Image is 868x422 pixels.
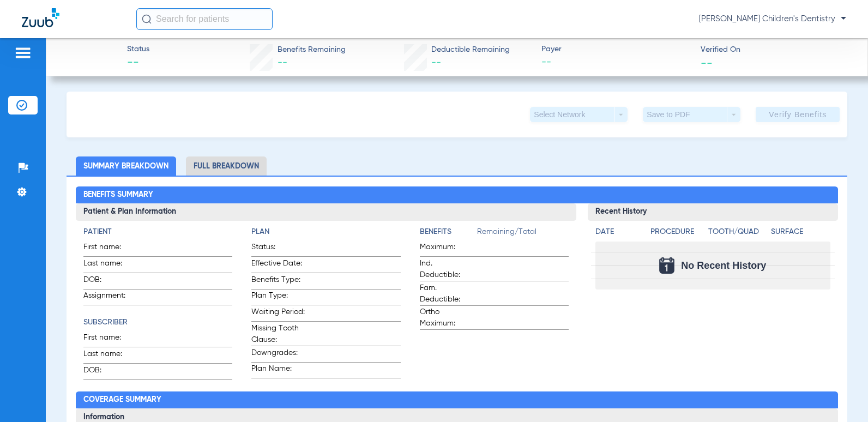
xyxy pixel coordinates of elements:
li: Full Breakdown [186,156,267,176]
span: Verified On [701,44,851,56]
h2: Coverage Summary [76,391,838,409]
span: -- [127,56,149,71]
span: DOB: [83,365,137,379]
span: -- [701,57,713,68]
h4: Surface [771,226,830,238]
span: [PERSON_NAME] Children's Dentistry [699,14,846,25]
span: Ind. Deductible: [420,258,473,281]
app-breakdown-title: Procedure [650,226,704,242]
span: First name: [83,242,137,256]
img: Zuub Logo [22,8,59,27]
span: Ortho Maximum: [420,306,473,329]
span: Last name: [83,258,137,273]
span: Benefits Type: [251,274,305,289]
span: Assignment: [83,290,137,305]
span: Remaining/Total [477,226,569,242]
span: Waiting Period: [251,306,305,321]
span: -- [541,56,691,69]
span: Deductible Remaining [431,44,510,56]
span: First name: [83,332,137,347]
span: Status: [251,242,305,256]
img: Calendar [659,257,674,274]
h4: Procedure [650,226,704,238]
app-breakdown-title: Tooth/Quad [708,226,768,242]
img: Search Icon [142,14,152,24]
span: -- [278,58,287,68]
span: Payer [541,44,691,55]
h3: Patient & Plan Information [76,203,576,221]
img: hamburger-icon [14,46,32,59]
h2: Benefits Summary [76,186,838,204]
h4: Date [595,226,641,238]
span: Maximum: [420,242,473,256]
h4: Patient [83,226,232,238]
h3: Recent History [588,203,838,221]
li: Summary Breakdown [76,156,176,176]
input: Search for patients [136,8,273,30]
app-breakdown-title: Date [595,226,641,242]
app-breakdown-title: Benefits [420,226,477,242]
span: No Recent History [681,260,766,271]
span: -- [431,58,441,68]
span: Plan Type: [251,290,305,305]
span: DOB: [83,274,137,289]
span: Missing Tooth Clause: [251,323,305,346]
span: Effective Date: [251,258,305,273]
h4: Tooth/Quad [708,226,768,238]
span: Plan Name: [251,363,305,378]
h4: Plan [251,226,400,238]
span: Status [127,44,149,55]
h4: Subscriber [83,317,232,328]
h4: Benefits [420,226,477,238]
span: Downgrades: [251,347,305,362]
span: Last name: [83,348,137,363]
span: Fam. Deductible: [420,282,473,305]
span: Benefits Remaining [278,44,346,56]
app-breakdown-title: Surface [771,226,830,242]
